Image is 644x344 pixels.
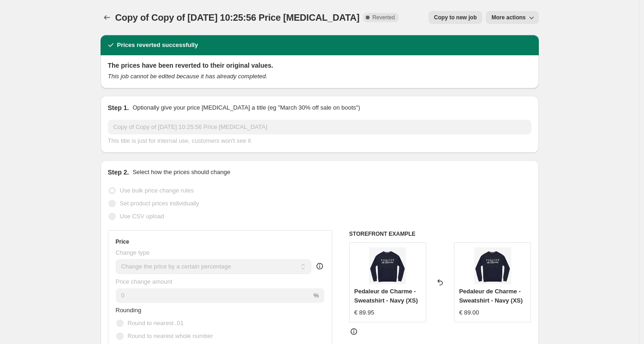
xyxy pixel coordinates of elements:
[132,103,360,112] p: Optionally give your price [MEDICAL_DATA] a title (eg "March 30% off sale on boots")
[120,187,194,194] span: Use bulk price change rules
[429,11,483,24] button: Copy to new job
[120,200,199,207] span: Set product prices individually
[434,14,477,21] span: Copy to new job
[486,11,538,24] button: More actions
[116,238,129,245] h3: Price
[132,168,230,177] p: Select how the prices should change
[108,73,268,80] i: This job cannot be edited because it has already completed.
[369,247,406,284] img: La_Machine_Pedaleur_de_Charme_Navy_Sweatshirt_Flat_80x.jpg
[108,103,129,112] h2: Step 1.
[108,61,531,70] h2: The prices have been reverted to their original values.
[128,332,213,339] span: Round to nearest whole number
[315,262,324,271] div: help
[354,308,374,317] div: € 89.95
[313,292,319,299] span: %
[108,137,251,144] span: This title is just for internal use, customers won't see it
[128,320,184,327] span: Round to nearest .01
[120,213,164,220] span: Use CSV upload
[116,307,142,314] span: Rounding
[372,14,395,21] span: Reverted
[474,247,511,284] img: La_Machine_Pedaleur_de_Charme_Navy_Sweatshirt_Flat_80x.jpg
[108,120,531,134] input: 30% off holiday sale
[108,168,129,177] h2: Step 2.
[354,288,418,304] span: Pedaleur de Charme - Sweatshirt - Navy (XS)
[101,11,113,24] button: Price change jobs
[459,308,479,317] div: € 89.00
[459,288,523,304] span: Pedaleur de Charme - Sweatshirt - Navy (XS)
[116,288,312,303] input: -15
[116,249,150,256] span: Change type
[115,12,360,23] span: Copy of Copy of [DATE] 10:25:56 Price [MEDICAL_DATA]
[349,230,531,238] h6: STOREFRONT EXAMPLE
[491,14,525,21] span: More actions
[116,278,173,285] span: Price change amount
[117,41,198,50] h2: Prices reverted successfully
